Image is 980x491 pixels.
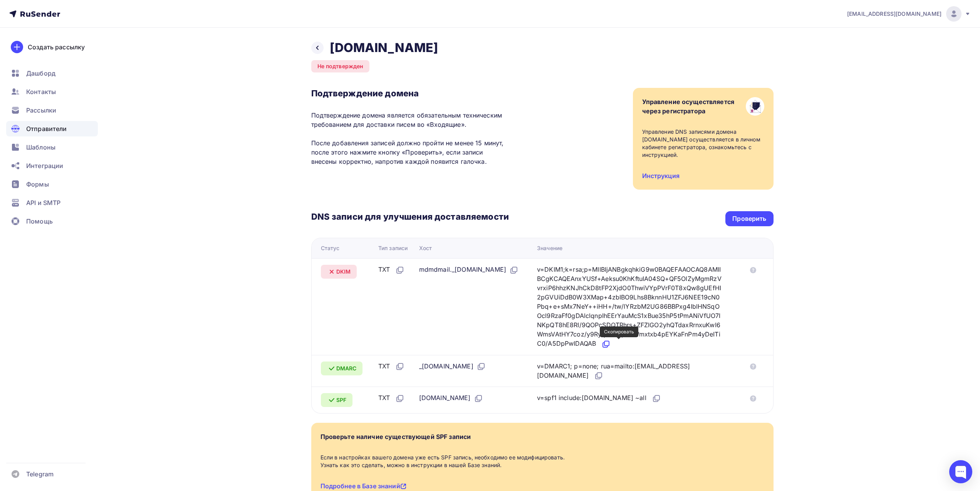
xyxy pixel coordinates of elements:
[336,396,346,404] span: SPF
[6,140,98,155] a: Шаблоны
[378,265,404,275] div: TXT
[311,111,509,166] p: Подтверждение домена является обязательным техническим требованием для доставки писем во «Входящи...
[642,97,735,116] div: Управление осуществляется через регистратора
[378,244,408,252] div: Тип записи
[6,121,98,136] a: Отправители
[419,244,432,252] div: Хост
[311,60,370,72] div: Не подтвержден
[847,6,971,22] a: [EMAIL_ADDRESS][DOMAIN_NAME]
[378,362,404,372] div: TXT
[732,214,766,223] div: Проверить
[26,106,56,115] span: Рассылки
[330,40,438,55] h2: [DOMAIN_NAME]
[26,124,67,133] span: Отправители
[642,172,680,180] a: Инструкция
[6,66,98,81] a: Дашборд
[321,482,406,490] a: Подробнее в Базе знаний
[378,393,404,403] div: TXT
[26,217,53,226] span: Помощь
[321,432,471,441] div: Проверьте наличие существующей SPF записи
[26,198,60,207] span: API и SMTP
[336,365,357,372] span: DMARC
[28,42,85,52] div: Создать рассылку
[6,103,98,118] a: Рассылки
[642,128,764,159] div: Управление DNS записями домена [DOMAIN_NAME] осуществляется в личном кабинете регистратора, ознак...
[6,84,98,99] a: Контакты
[26,87,56,96] span: Контакты
[311,88,509,99] h3: Подтверждение домена
[537,265,723,349] div: v=DKIM1;k=rsa;p=MIIBIjANBgkqhkiG9w0BAQEFAAOCAQ8AMIIBCgKCAQEAnxYUSf+Aeksu0KhKftuIA04SQ+QF5OlZyMgmR...
[419,362,486,372] div: _[DOMAIN_NAME]
[26,143,55,152] span: Шаблоны
[847,10,941,18] span: [EMAIL_ADDRESS][DOMAIN_NAME]
[6,177,98,192] a: Формы
[26,180,49,189] span: Формы
[537,362,723,381] div: v=DMARC1; p=none; rua=mailto:[EMAIL_ADDRESS][DOMAIN_NAME]
[26,69,55,78] span: Дашборд
[26,469,54,479] span: Telegram
[311,211,509,224] h3: DNS записи для улучшения доставляемости
[419,393,483,403] div: [DOMAIN_NAME]
[537,244,562,252] div: Значение
[26,161,63,170] span: Интеграции
[537,393,661,403] div: v=spf1 include:[DOMAIN_NAME] ~all
[321,244,340,252] div: Статус
[336,268,351,276] span: DKIM
[419,265,519,275] div: mdmdmail._[DOMAIN_NAME]
[321,454,764,469] div: Если в настройках вашего домена уже есть SPF запись, необходимо ее модифицировать. Узнать как это...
